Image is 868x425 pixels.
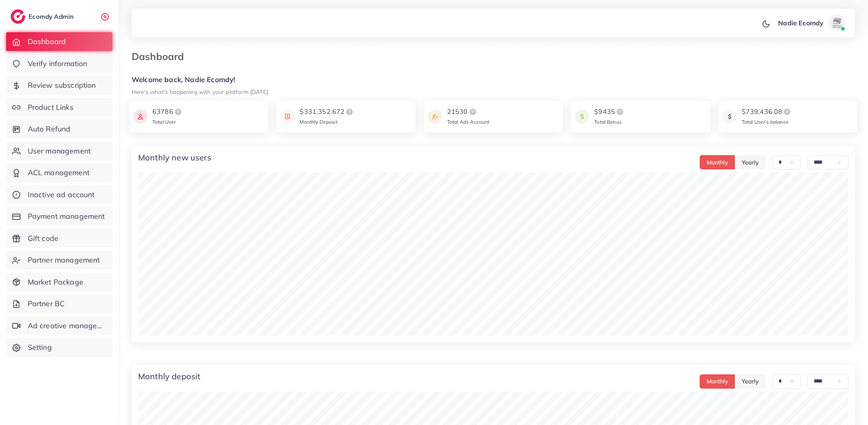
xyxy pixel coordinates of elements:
h4: Monthly deposit [138,372,200,381]
span: Gift code [28,233,58,244]
a: Review subscription [6,76,112,95]
span: Partner BC [28,298,65,309]
img: icon payment [723,107,737,126]
a: Market Package [6,273,112,291]
img: logo [615,107,625,117]
a: Ad creative management [6,316,112,335]
a: Verify information [6,54,112,73]
div: 63786 [152,107,183,117]
a: User management [6,142,112,160]
button: Monthly [700,155,735,169]
img: avatar [829,15,845,31]
img: icon payment [280,107,295,126]
span: User management [28,146,91,156]
p: Nadie Ecomdy [778,18,823,28]
img: icon payment [428,107,442,126]
span: Total User [152,119,176,125]
span: Ad creative management [28,320,106,331]
img: logo [11,9,25,24]
span: Verify information [28,58,87,69]
h2: Ecomdy Admin [29,13,76,20]
span: Partner management [28,255,100,265]
a: ACL management [6,163,112,182]
div: $331,352.672 [300,107,354,117]
span: Payment management [28,211,105,222]
a: Nadie Ecomdyavatar [774,15,848,31]
span: Setting [28,342,52,353]
a: logoEcomdy Admin [11,9,76,24]
a: Auto Refund [6,120,112,138]
button: Monthly [700,374,735,389]
img: logo [468,107,478,117]
div: $9435 [594,107,625,117]
a: Product Links [6,98,112,117]
span: Auto Refund [28,124,71,134]
h4: Monthly new users [138,153,211,162]
button: Yearly [735,155,766,169]
h3: Dashboard [132,51,190,62]
span: Market Package [28,277,83,287]
span: Total User’s balance [742,119,789,125]
span: Product Links [28,102,74,113]
span: Dashboard [28,36,66,47]
h5: Welcome back, Nadie Ecomdy! [132,76,855,84]
div: 21530 [447,107,490,117]
span: Total Bonus [594,119,622,125]
a: Payment management [6,207,112,226]
span: Monthly Deposit [300,119,337,125]
span: Review subscription [28,80,96,91]
a: Dashboard [6,32,112,51]
a: Partner BC [6,294,112,313]
a: Setting [6,338,112,357]
img: logo [782,107,792,117]
img: logo [173,107,183,117]
div: $739,436.08 [742,107,792,117]
img: icon payment [133,107,148,126]
small: Here's what's happening with your platform [DATE]. [132,88,269,95]
span: ACL management [28,167,89,178]
span: Inactive ad account [28,189,95,200]
a: Inactive ad account [6,185,112,204]
span: Total Ads Account [447,119,490,125]
button: Yearly [735,374,766,389]
img: icon payment [575,107,589,126]
img: logo [345,107,354,117]
a: Partner management [6,251,112,269]
a: Gift code [6,229,112,248]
